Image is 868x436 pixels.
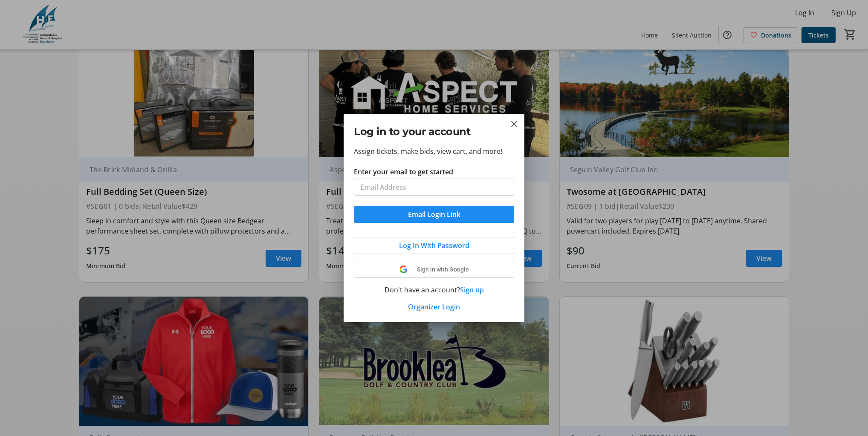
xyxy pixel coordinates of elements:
[354,124,514,139] h2: Log in to your account
[354,179,514,196] input: Email Address
[408,302,460,312] a: Organizer Login
[354,206,514,223] button: Email Login Link
[509,119,519,129] button: Close
[354,167,453,177] label: Enter your email to get started
[354,261,514,278] button: Sign in with Google
[354,285,514,295] div: Don't have an account?
[399,240,469,251] span: Log In With Password
[354,146,514,156] p: Assign tickets, make bids, view cart, and more!
[417,266,469,273] span: Sign in with Google
[354,237,514,254] button: Log In With Password
[460,285,484,295] button: Sign up
[408,209,460,219] span: Email Login Link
